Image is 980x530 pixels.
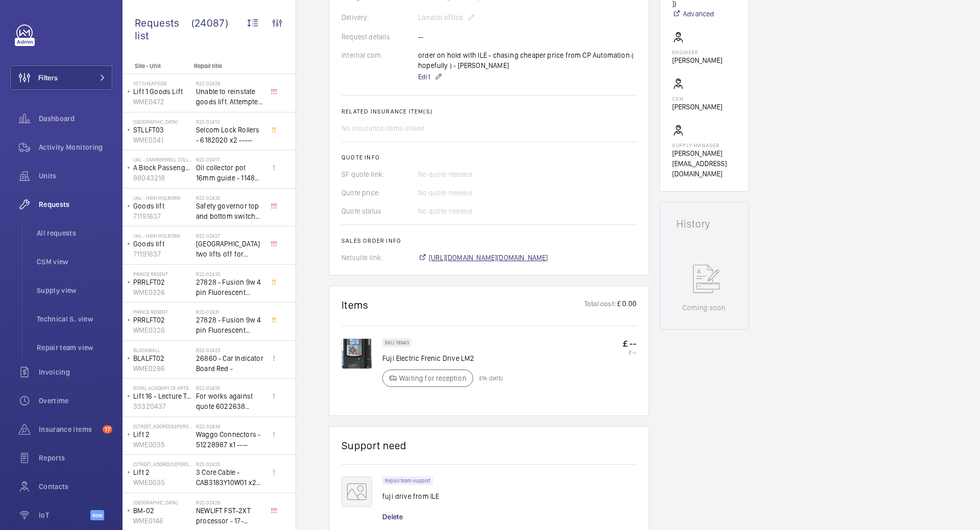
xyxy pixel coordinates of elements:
p: SKU 18943 [385,341,409,344]
p: Prince Regent [133,309,192,315]
p: Site - Unit [122,62,190,70]
span: Beta [90,510,104,520]
span: Edit [418,72,430,82]
h2: R22-02413 [196,119,263,125]
span: For works against quote 6022638 @£2197.00 [196,391,263,411]
h2: Quote info [341,154,636,161]
p: 71191637 [133,211,192,221]
p: Coming soon [682,303,725,313]
p: Goods lift [133,201,192,211]
p: Fuji Electric Frenic Drive LM2 [382,353,503,363]
span: Filters [38,73,58,83]
p: WME0035 [133,477,192,488]
p: [STREET_ADDRESS][PERSON_NAME] [133,423,192,429]
h2: R22-02434 [196,423,263,429]
p: Waiting for reception [399,373,467,383]
h1: History [676,219,732,229]
p: [PERSON_NAME] [672,55,722,65]
span: Technical S. view [37,314,112,324]
p: UAL - High Holborn [133,195,192,201]
p: [PERSON_NAME] [672,102,722,112]
p: WME0472 [133,97,192,107]
span: Selcom Lock Rollers - 6182020 x2 ----- [196,125,263,145]
h2: R22-02432 [196,195,263,201]
p: WME0286 [133,363,192,374]
p: A Block Passenger Lift 2 (B) L/H [133,163,192,173]
p: WME0341 [133,135,192,145]
p: WME0035 [133,440,192,450]
p: BM-02 [133,505,192,516]
p: [PERSON_NAME][EMAIL_ADDRESS][DOMAIN_NAME] [672,148,736,179]
p: Total cost: [584,298,616,311]
span: Reports [39,453,112,463]
p: Lift 2 [133,429,192,440]
span: Dashboard [39,113,112,124]
h2: R22-02417 [196,156,263,163]
p: Goods lift [133,239,192,249]
h2: R22-02427 [196,233,263,239]
p: [GEOGRAPHIC_DATA] [133,499,192,505]
h2: R22-02419 [196,385,263,391]
p: Repair team support [385,479,430,482]
p: Prince Regent [133,271,192,277]
img: Ynu68obYWT6shmE8IMmMLkQ5ILu2bDxtIZihFt8PaoeH9v73.png [341,338,372,369]
p: [STREET_ADDRESS][PERSON_NAME] [133,461,192,467]
p: Blackwall [133,347,192,353]
p: UAL - Camberwell College of Arts [133,156,192,163]
a: Advanced [672,9,736,19]
h1: Support need [341,439,407,452]
p: CSM [672,96,722,102]
p: PRRLFT02 [133,315,192,325]
h2: R22-02428 [196,80,263,86]
span: All requests [37,228,112,238]
span: [URL][DOMAIN_NAME][DOMAIN_NAME] [429,252,548,263]
span: Supply view [37,285,112,295]
span: CSM view [37,257,112,267]
h1: Items [341,298,369,311]
p: STLLFT03 [133,125,192,135]
span: Repair team view [37,342,112,353]
span: Units [39,171,112,181]
h2: Sales order info [341,237,636,244]
p: Engineer [672,49,722,55]
p: WME0326 [133,287,192,297]
span: 27828 - Fusion 9w 4 pin Fluorescent Lamp / Bulb - Used on Prince regent lift No2 car top test con... [196,315,263,335]
h2: R22-02431 [196,309,263,315]
p: BLALFT02 [133,353,192,363]
span: Invoicing [39,367,112,377]
p: Lift 16 - Lecture Theater Disabled Lift ([PERSON_NAME]) ([GEOGRAPHIC_DATA] ) [133,391,192,401]
span: 3 Core Cable - CAB3183Y10W01 x20 ----- [196,467,263,488]
p: ETA: [DATE] [473,375,503,381]
span: Insurance items [39,424,99,434]
span: NEWLIFT FST-2XT processor - 17-02000003 1021,00 euros x1 [196,505,263,526]
h2: R22-02435 [196,271,263,277]
span: 17 [103,425,112,433]
p: WME0326 [133,325,192,335]
p: £ 0.00 [616,298,636,311]
p: Lift 2 [133,467,192,477]
span: Overtime [39,396,112,406]
p: Repair title [194,62,261,70]
span: Oil collector pot 16mm guide - 11482 x2 [196,163,263,183]
span: IoT [39,510,90,520]
span: [GEOGRAPHIC_DATA] two lifts off for safety governor rope switches at top and bottom. Immediate de... [196,239,263,259]
span: 27828 - Fusion 9w 4 pin Fluorescent Lamp / Bulb - Used on Prince regent lift No2 car top test con... [196,277,263,297]
h2: R22-02420 [196,461,263,467]
p: 88043218 [133,173,192,183]
p: 71191637 [133,249,192,259]
span: Contacts [39,481,112,492]
span: 26860 - Car Indicator Board Red - [196,353,263,374]
p: 107 Cheapside [133,80,192,86]
span: Waggo Connectors - 51228987 x1 ---- [196,429,263,450]
p: [GEOGRAPHIC_DATA] [133,119,192,125]
p: PRRLFT02 [133,277,192,287]
p: 33320437 [133,401,192,411]
p: £ -- [623,338,636,349]
h2: R22-02423 [196,347,263,353]
h2: R22-02429 [196,499,263,505]
button: Filters [10,65,112,90]
span: Unable to reinstate goods lift. Attempted to swap control boards with PL2, no difference. Technic... [196,86,263,107]
p: UAL - High Holborn [133,233,192,239]
a: [URL][DOMAIN_NAME][DOMAIN_NAME] [418,252,548,263]
span: Requests [39,199,112,210]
